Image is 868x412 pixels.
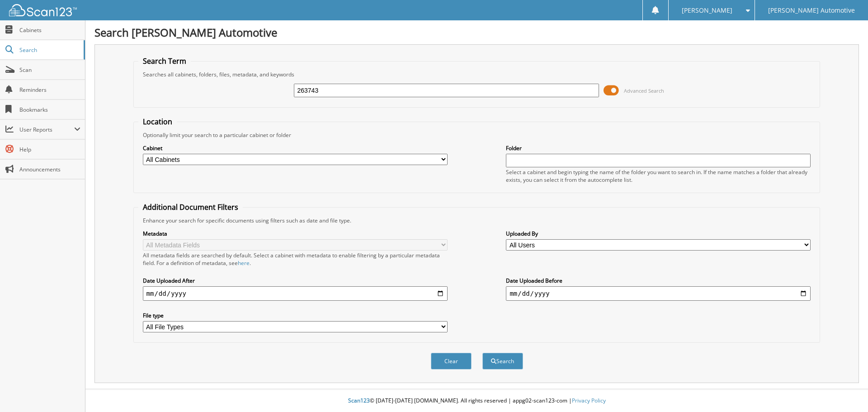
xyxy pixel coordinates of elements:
label: File type [143,312,448,319]
span: Announcements [19,166,80,173]
a: Privacy Policy [572,397,606,404]
img: scan123-logo-white.svg [9,4,77,16]
span: Search [19,46,79,54]
span: [PERSON_NAME] [682,8,732,13]
h1: Search [PERSON_NAME] Automotive [94,25,859,40]
div: Optionally limit your search to a particular cabinet or folder [138,131,816,139]
label: Metadata [143,230,448,237]
label: Date Uploaded Before [506,277,811,284]
button: Search [482,353,523,369]
label: Folder [506,144,811,152]
div: Searches all cabinets, folders, files, metadata, and keywords [138,71,816,78]
div: Select a cabinet and begin typing the name of the folder you want to search in. If the name match... [506,168,811,184]
div: © [DATE]-[DATE] [DOMAIN_NAME]. All rights reserved | appg02-scan123-com | [85,390,868,412]
legend: Search Term [138,56,191,66]
iframe: Chat Widget [823,369,868,412]
span: Scan [19,66,80,74]
span: User Reports [19,126,74,133]
span: Bookmarks [19,106,80,114]
input: start [143,286,448,301]
label: Date Uploaded After [143,277,448,284]
span: Reminders [19,86,80,94]
legend: Location [138,117,177,127]
label: Uploaded By [506,230,811,237]
span: Help [19,146,80,153]
span: Scan123 [348,397,370,404]
legend: Additional Document Filters [138,202,243,212]
a: here [238,259,250,267]
div: Enhance your search for specific documents using filters such as date and file type. [138,217,816,224]
span: Cabinets [19,26,80,34]
button: Clear [431,353,472,369]
div: All metadata fields are searched by default. Select a cabinet with metadata to enable filtering b... [143,251,448,267]
span: Advanced Search [624,87,664,94]
input: end [506,286,811,301]
span: [PERSON_NAME] Automotive [768,8,855,13]
label: Cabinet [143,144,448,152]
